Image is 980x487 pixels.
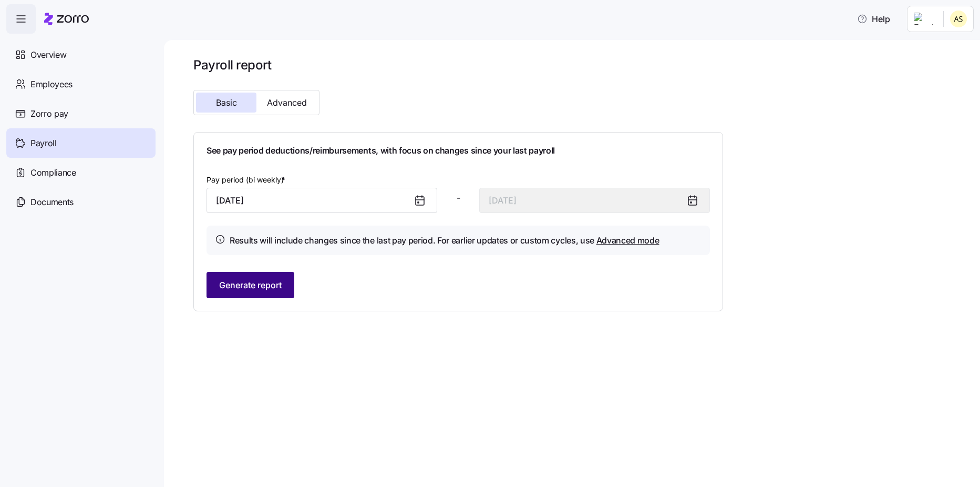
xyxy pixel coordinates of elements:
[950,11,967,27] img: 25966653fc60c1c706604e5d62ac2791
[914,13,935,25] img: Employer logo
[193,57,723,73] h1: Payroll report
[219,279,282,291] span: Generate report
[30,107,68,120] span: Zorro pay
[6,99,156,128] a: Zorro pay
[6,158,156,187] a: Compliance
[30,196,74,209] span: Documents
[6,128,156,158] a: Payroll
[216,98,237,107] span: Basic
[479,188,710,213] input: End date
[30,78,73,91] span: Employees
[6,187,156,217] a: Documents
[207,174,287,186] label: Pay period (bi weekly)
[207,272,294,298] button: Generate report
[30,48,66,62] span: Overview
[6,69,156,99] a: Employees
[857,13,890,25] span: Help
[30,166,76,179] span: Compliance
[6,40,156,69] a: Overview
[596,235,659,246] a: Advanced mode
[267,98,307,107] span: Advanced
[207,145,710,156] h1: See pay period deductions/reimbursements, with focus on changes since your last payroll
[457,191,460,205] span: -
[849,8,899,29] button: Help
[30,137,57,150] span: Payroll
[230,234,659,247] h4: Results will include changes since the last pay period. For earlier updates or custom cycles, use
[207,188,437,213] input: Start date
